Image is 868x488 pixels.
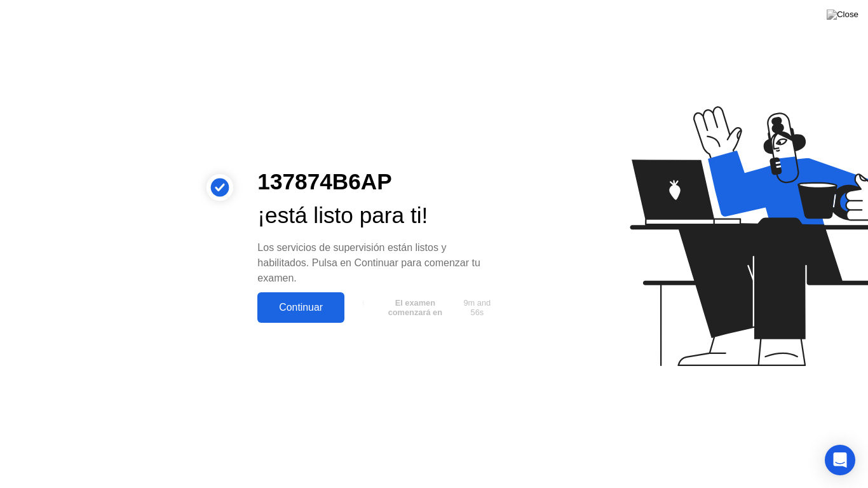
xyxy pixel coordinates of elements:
[459,298,496,317] span: 9m and 56s
[257,240,500,286] div: Los servicios de supervisión están listos y habilitados. Pulsa en Continuar para comenzar tu examen.
[827,10,858,20] img: Close
[825,445,855,475] div: Open Intercom Messenger
[257,199,500,233] div: ¡está listo para ti!
[351,295,500,320] button: El examen comenzará en9m and 56s
[257,165,500,199] div: 137874B6AP
[257,292,344,323] button: Continuar
[261,302,341,313] div: Continuar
